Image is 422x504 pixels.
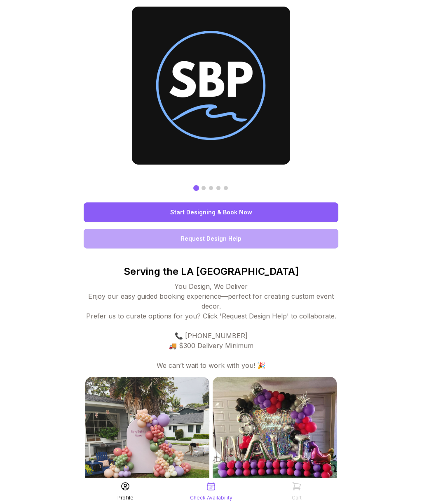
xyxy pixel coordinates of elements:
[117,495,134,501] div: Profile
[84,202,338,222] a: Start Designing & Book Now
[84,229,338,249] a: Request Design Help
[84,265,338,278] p: Serving the LA [GEOGRAPHIC_DATA]
[190,495,232,501] div: Check Availability
[292,495,302,501] div: Cart
[84,281,338,370] div: You Design, We Deliver Enjoy our easy guided booking experience—perfect for creating custom event...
